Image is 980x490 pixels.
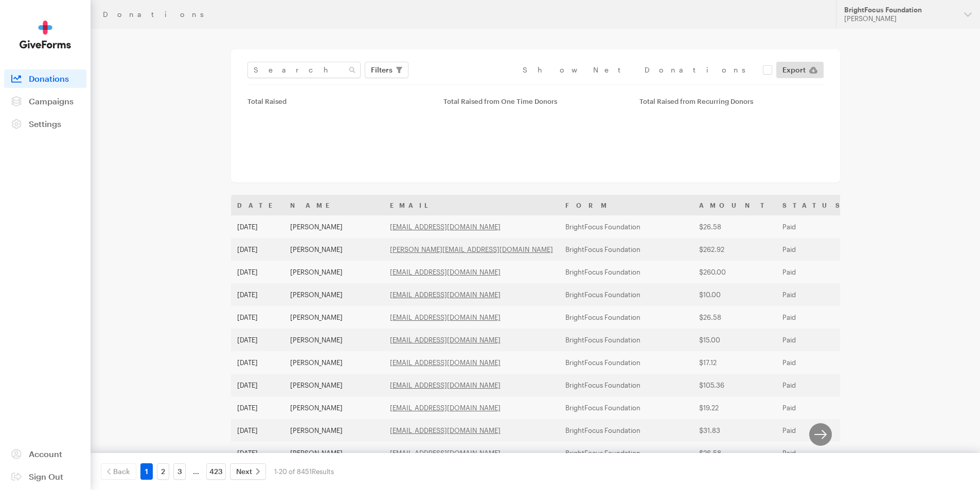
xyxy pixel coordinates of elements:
td: $26.58 [693,306,776,329]
a: [EMAIL_ADDRESS][DOMAIN_NAME] [390,426,501,434]
th: Date [231,195,284,215]
td: [DATE] [231,238,284,261]
td: [DATE] [231,329,284,351]
a: [EMAIL_ADDRESS][DOMAIN_NAME] [390,381,501,389]
td: $26.58 [693,442,776,464]
td: Paid [776,419,852,442]
td: Paid [776,261,852,283]
span: Next [236,465,252,478]
td: [DATE] [231,374,284,396]
td: [PERSON_NAME] [284,442,384,464]
span: Sign Out [29,471,63,481]
a: [EMAIL_ADDRESS][DOMAIN_NAME] [390,291,501,299]
span: Donations [29,74,69,83]
a: [EMAIL_ADDRESS][DOMAIN_NAME] [390,313,501,321]
a: 2 [157,463,169,480]
td: [PERSON_NAME] [284,215,384,238]
td: Paid [776,351,852,374]
div: Total Raised from Recurring Donors [639,97,823,105]
td: $105.36 [693,374,776,396]
div: Total Raised [247,97,431,105]
td: BrightFocus Foundation [559,351,693,374]
a: [EMAIL_ADDRESS][DOMAIN_NAME] [390,449,501,457]
a: [EMAIL_ADDRESS][DOMAIN_NAME] [390,223,501,231]
td: $262.92 [693,238,776,261]
td: $15.00 [693,329,776,351]
a: 423 [206,463,226,480]
a: [EMAIL_ADDRESS][DOMAIN_NAME] [390,358,501,367]
td: [PERSON_NAME] [284,329,384,351]
td: [DATE] [231,419,284,442]
button: Filters [365,62,408,78]
td: BrightFocus Foundation [559,238,693,261]
a: Sign Out [4,467,86,486]
td: BrightFocus Foundation [559,419,693,442]
td: Paid [776,329,852,351]
td: [DATE] [231,215,284,238]
td: [PERSON_NAME] [284,283,384,306]
th: Name [284,195,384,215]
span: Results [312,467,334,476]
td: [PERSON_NAME] [284,306,384,329]
td: BrightFocus Foundation [559,215,693,238]
td: BrightFocus Foundation [559,396,693,419]
td: Paid [776,215,852,238]
td: BrightFocus Foundation [559,442,693,464]
span: Filters [371,64,393,76]
th: Email [384,195,559,215]
a: Settings [4,115,86,133]
td: [PERSON_NAME] [284,374,384,396]
td: [DATE] [231,396,284,419]
a: [PERSON_NAME][EMAIL_ADDRESS][DOMAIN_NAME] [390,245,553,253]
td: BrightFocus Foundation [559,306,693,329]
td: [DATE] [231,442,284,464]
div: BrightFocus Foundation [844,6,956,14]
td: $10.00 [693,283,776,306]
span: Account [29,449,62,459]
td: $260.00 [693,261,776,283]
td: [DATE] [231,283,284,306]
td: [DATE] [231,306,284,329]
td: BrightFocus Foundation [559,329,693,351]
td: [PERSON_NAME] [284,261,384,283]
img: GiveForms [20,21,71,49]
th: Status [776,195,852,215]
td: [PERSON_NAME] [284,351,384,374]
td: BrightFocus Foundation [559,283,693,306]
td: Paid [776,374,852,396]
th: Amount [693,195,776,215]
a: [EMAIL_ADDRESS][DOMAIN_NAME] [390,336,501,344]
td: [PERSON_NAME] [284,419,384,442]
span: Export [782,64,806,76]
a: Export [776,62,824,78]
td: $26.58 [693,215,776,238]
a: Campaigns [4,92,86,111]
a: [EMAIL_ADDRESS][DOMAIN_NAME] [390,404,501,412]
td: BrightFocus Foundation [559,374,693,396]
td: BrightFocus Foundation [559,261,693,283]
a: Account [4,445,86,463]
div: Total Raised from One Time Donors [443,97,627,105]
a: Donations [4,69,86,88]
a: 3 [173,463,186,480]
td: Paid [776,442,852,464]
a: [EMAIL_ADDRESS][DOMAIN_NAME] [390,268,501,276]
td: [DATE] [231,351,284,374]
a: Next [230,463,266,480]
span: Campaigns [29,96,74,106]
span: Settings [29,119,61,129]
div: [PERSON_NAME] [844,14,956,23]
input: Search Name & Email [247,62,361,78]
th: Form [559,195,693,215]
td: $17.12 [693,351,776,374]
td: [PERSON_NAME] [284,396,384,419]
td: [DATE] [231,261,284,283]
td: Paid [776,283,852,306]
td: Paid [776,238,852,261]
td: Paid [776,396,852,419]
td: $19.22 [693,396,776,419]
td: Paid [776,306,852,329]
div: 1-20 of 8451 [274,463,334,480]
td: [PERSON_NAME] [284,238,384,261]
td: $31.83 [693,419,776,442]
